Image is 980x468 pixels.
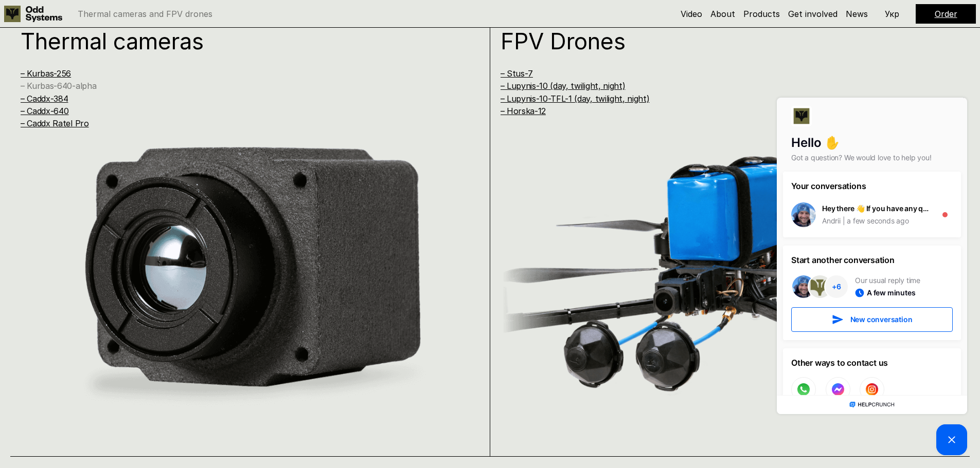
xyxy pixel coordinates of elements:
[21,118,89,128] a: – Caddx Ratel Pro
[885,10,899,18] p: Укр
[788,9,838,19] a: Get involved
[21,106,68,116] a: – Caddx-640
[78,10,212,18] p: Thermal cameras and FPV drones
[681,9,702,19] a: Video
[501,68,533,79] a: – Stus-7
[774,95,970,458] iframe: HelpCrunch
[501,93,650,104] a: – Lupynis-10-TFL-1 (day, twilight, night)
[501,30,932,52] h1: FPV Drones
[21,93,68,104] a: – Caddx-384
[743,9,780,19] a: Products
[21,68,71,79] a: – Kurbas-256
[501,81,626,91] a: – Lupynis-10 (day, twilight, night)
[710,9,735,19] a: About
[846,9,868,19] a: News
[21,81,96,91] a: – Kurbas-640-alpha
[501,106,546,116] a: – Horska-12
[935,9,957,19] a: Order
[21,30,452,52] h1: Thermal cameras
